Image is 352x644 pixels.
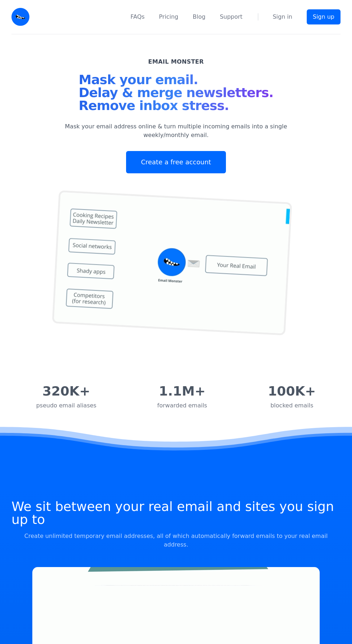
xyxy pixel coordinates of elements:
[36,384,97,398] div: 320K+
[159,13,179,21] a: Pricing
[220,13,242,21] a: Support
[126,151,226,173] a: Create a free account
[307,9,341,24] a: Sign up
[268,401,316,410] div: blocked emails
[268,384,316,398] div: 100K+
[193,13,205,21] a: Blog
[79,73,273,115] h1: Mask your email. Delay & merge newsletters. Remove inbox stress.
[52,190,292,335] img: temp mail, free temporary mail, Temporary Email
[11,500,341,526] h2: We sit between your real email and sites you sign up to
[36,401,97,410] div: pseudo email aliases
[157,384,207,398] div: 1.1M+
[11,8,29,26] img: Email Monster
[55,122,297,140] p: Mask your email address online & turn multiple incoming emails into a single weekly/monthly email.
[130,13,144,21] a: FAQs
[157,401,207,410] div: forwarded emails
[148,58,204,66] h2: Email Monster
[11,532,341,549] p: Create unlimited temporary email addresses, all of which automatically forward emails to your rea...
[273,13,292,21] a: Sign in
